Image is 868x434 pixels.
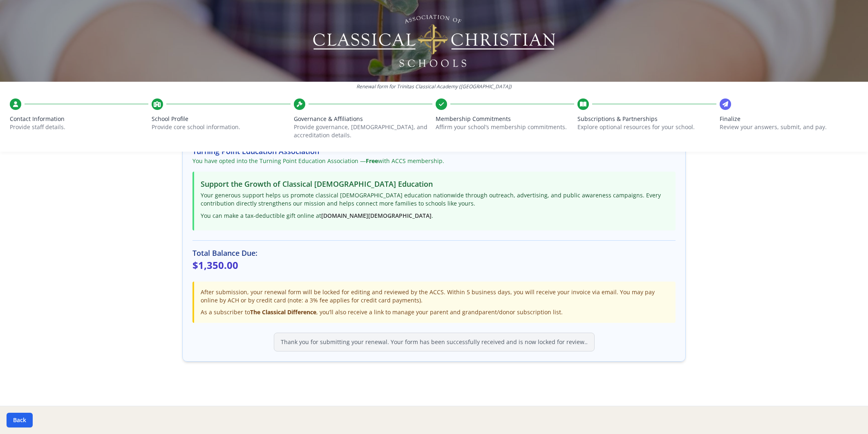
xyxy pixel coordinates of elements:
span: Finalize [720,115,858,123]
span: Contact Information [10,115,148,123]
a: [DOMAIN_NAME][DEMOGRAPHIC_DATA] [321,212,432,219]
div: As a subscriber to , you’ll also receive a link to manage your parent and grandparent/donor subsc... [201,308,669,316]
p: Provide staff details. [10,123,148,131]
p: Your generous support helps us promote classical [DEMOGRAPHIC_DATA] education nationwide through ... [201,191,669,208]
span: School Profile [152,115,290,123]
p: Provide governance, [DEMOGRAPHIC_DATA], and accreditation details. [294,123,432,139]
p: You have opted into the Turning Point Education Association — with ACCS membership. [192,157,676,165]
p: Review your answers, submit, and pay. [720,123,858,131]
p: $1,350.00 [192,259,676,272]
p: Affirm your school’s membership commitments. [436,123,574,131]
p: Explore optional resources for your school. [577,123,716,131]
button: Back [7,413,33,427]
strong: The Classical Difference [250,308,316,316]
span: Subscriptions & Partnerships [577,115,716,123]
span: Governance & Affiliations [294,115,432,123]
p: You can make a tax-deductible gift online at . [201,212,669,220]
div: Thank you for submitting your renewal. Your form has been successfully received and is now locked... [274,333,595,351]
p: Provide core school information. [152,123,290,131]
img: Logo [312,12,557,69]
h3: Total Balance Due: [192,247,676,259]
p: After submission, your renewal form will be locked for editing and reviewed by the ACCS. Within 5... [201,288,669,304]
strong: Free [366,157,378,165]
h3: Support the Growth of Classical [DEMOGRAPHIC_DATA] Education [201,178,669,190]
span: Membership Commitments [436,115,574,123]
